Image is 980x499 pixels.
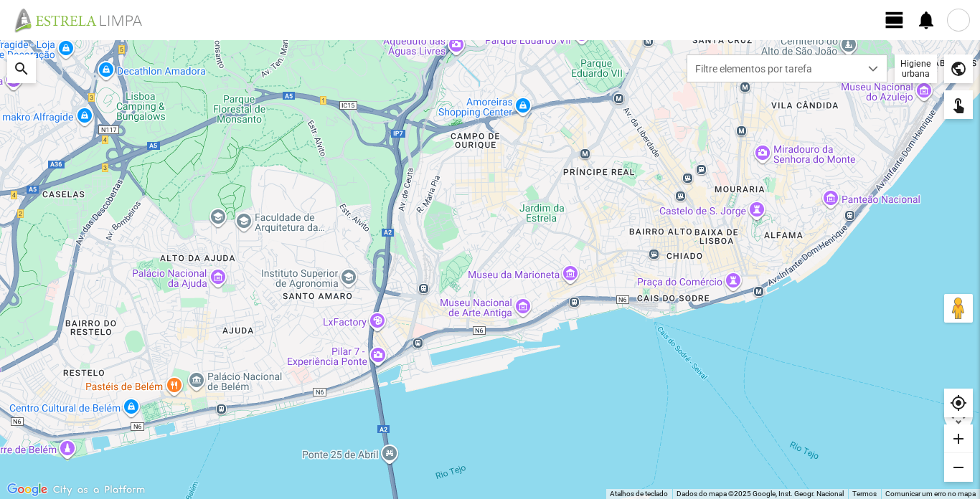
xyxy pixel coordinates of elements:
button: Atalhos de teclado [610,489,668,499]
div: public [944,54,973,83]
div: touch_app [944,90,973,119]
span: notifications [915,9,937,31]
span: Filtre elementos por tarefa [687,55,859,82]
div: dropdown trigger [859,55,887,82]
span: Dados do mapa ©2025 Google, Inst. Geogr. Nacional [677,490,844,498]
img: file [10,7,158,33]
span: view_day [884,9,905,31]
div: Higiene urbana [895,54,937,83]
div: remove [944,453,973,482]
a: Comunicar um erro no mapa [885,490,976,498]
a: Termos (abre num novo separador) [852,490,877,498]
div: add [944,424,973,453]
a: Abrir esta área no Google Maps (abre uma nova janela) [4,480,51,499]
img: Google [4,480,51,499]
div: my_location [944,389,973,417]
div: search [7,54,36,83]
button: Arraste o Pegman para o mapa para abrir o Street View [944,294,973,323]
